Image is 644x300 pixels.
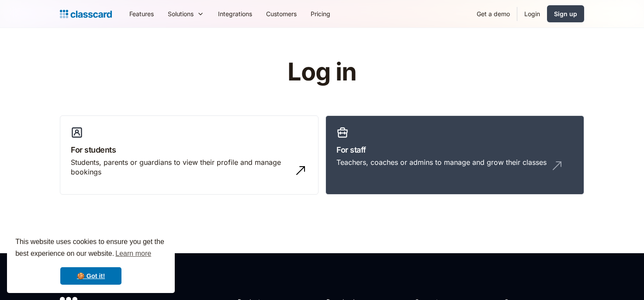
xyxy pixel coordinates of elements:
[336,144,573,156] h3: For staff
[15,237,166,260] span: This website uses cookies to ensure you get the best experience on our website.
[304,4,337,24] a: Pricing
[71,157,290,177] div: Students, parents or guardians to view their profile and manage bookings
[184,59,461,86] h1: Log in
[168,9,194,18] div: Solutions
[517,4,547,24] a: Login
[114,247,152,260] a: learn more about cookies
[547,5,584,22] a: Sign up
[259,4,304,24] a: Customers
[470,4,517,24] a: Get a demo
[554,9,577,18] div: Sign up
[7,228,175,293] div: cookieconsent
[60,8,112,20] a: home
[161,4,211,24] div: Solutions
[336,157,547,167] div: Teachers, coaches or admins to manage and grow their classes
[71,144,308,156] h3: For students
[211,4,259,24] a: Integrations
[60,115,319,195] a: For studentsStudents, parents or guardians to view their profile and manage bookings
[325,115,584,195] a: For staffTeachers, coaches or admins to manage and grow their classes
[60,267,121,285] a: dismiss cookie message
[122,4,161,24] a: Features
